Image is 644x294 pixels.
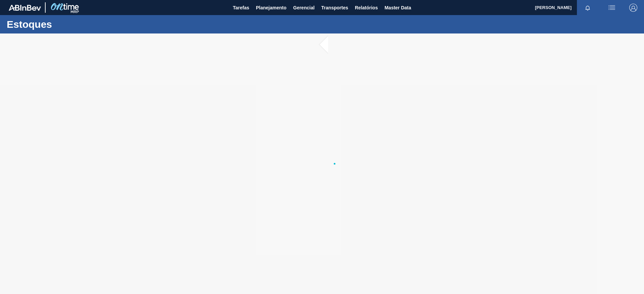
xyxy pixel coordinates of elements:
img: Logout [629,4,637,12]
span: Relatórios [355,4,378,12]
span: Gerencial [293,4,315,12]
button: Notificações [577,3,598,12]
img: TNhmsLtSVTkK8tSr43FrP2fwEKptu5GPRR3wAAAABJRU5ErkJggg== [9,5,41,11]
span: Tarefas [233,4,249,12]
span: Planejamento [256,4,286,12]
img: userActions [608,4,616,12]
span: Transportes [321,4,348,12]
span: Master Data [384,4,411,12]
h1: Estoques [7,20,126,28]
